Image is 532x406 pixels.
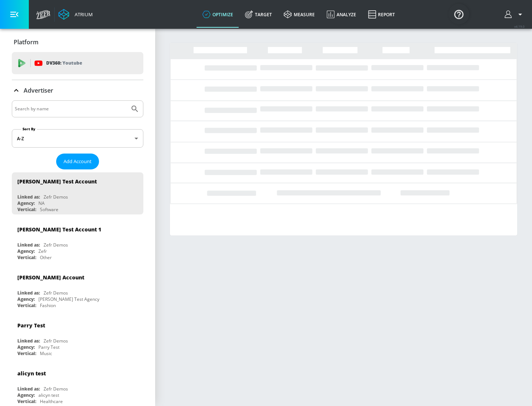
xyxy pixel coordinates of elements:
div: [PERSON_NAME] Test AccountLinked as:Zefr DemosAgency:NAVertical:Software [12,172,143,214]
label: Sort By [21,127,37,131]
div: Linked as: [17,290,40,296]
button: Add Account [56,154,99,169]
div: Vertical: [17,302,36,309]
button: Open Resource Center [449,4,469,24]
div: [PERSON_NAME] AccountLinked as:Zefr DemosAgency:[PERSON_NAME] Test AgencyVertical:Fashion [12,268,143,310]
div: Parry Test [38,344,59,350]
div: Agency: [17,248,35,254]
div: Linked as: [17,242,40,248]
a: optimize [197,1,239,28]
div: A-Z [12,129,143,148]
div: [PERSON_NAME] Test Account 1Linked as:Zefr DemosAgency:ZefrVertical:Other [12,220,143,262]
div: [PERSON_NAME] Test Account [17,178,97,185]
div: Platform [12,32,143,52]
a: Target [239,1,278,28]
div: Zefr Demos [44,242,68,248]
p: Advertiser [24,86,53,94]
div: Agency: [17,200,35,206]
div: Zefr Demos [44,338,68,344]
div: Zefr Demos [44,194,68,200]
div: alicyn test [38,392,59,398]
div: Zefr Demos [44,290,68,296]
a: Report [362,1,401,28]
div: [PERSON_NAME] Test Account 1 [17,226,101,233]
input: Search by name [15,104,127,114]
div: Vertical: [17,398,36,405]
div: Fashion [40,302,56,309]
div: Agency: [17,296,35,302]
p: DV360: [46,59,82,67]
div: Linked as: [17,194,40,200]
div: Vertical: [17,206,36,213]
div: Atrium [72,11,93,18]
div: Agency: [17,392,35,398]
div: Music [40,350,52,357]
div: Zefr Demos [44,386,68,392]
span: Add Account [64,157,92,166]
div: Vertical: [17,254,36,261]
div: Other [40,254,52,261]
a: measure [278,1,321,28]
div: Parry Test [17,322,45,329]
div: DV360: Youtube [12,52,143,74]
div: Linked as: [17,386,40,392]
div: Advertiser [12,80,143,101]
div: Vertical: [17,350,36,357]
div: Healthcare [40,398,63,405]
a: Atrium [58,9,93,20]
div: [PERSON_NAME] Account [17,274,84,281]
div: alicyn test [17,370,46,377]
div: Linked as: [17,338,40,344]
p: Youtube [62,59,82,67]
p: Platform [14,38,38,46]
div: Agency: [17,344,35,350]
div: Software [40,206,58,213]
span: v 4.19.0 [514,24,525,28]
div: NA [38,200,45,206]
div: Parry TestLinked as:Zefr DemosAgency:Parry TestVertical:Music [12,316,143,358]
a: Analyze [321,1,362,28]
div: Zefr [38,248,47,254]
div: [PERSON_NAME] Test Agency [38,296,99,302]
